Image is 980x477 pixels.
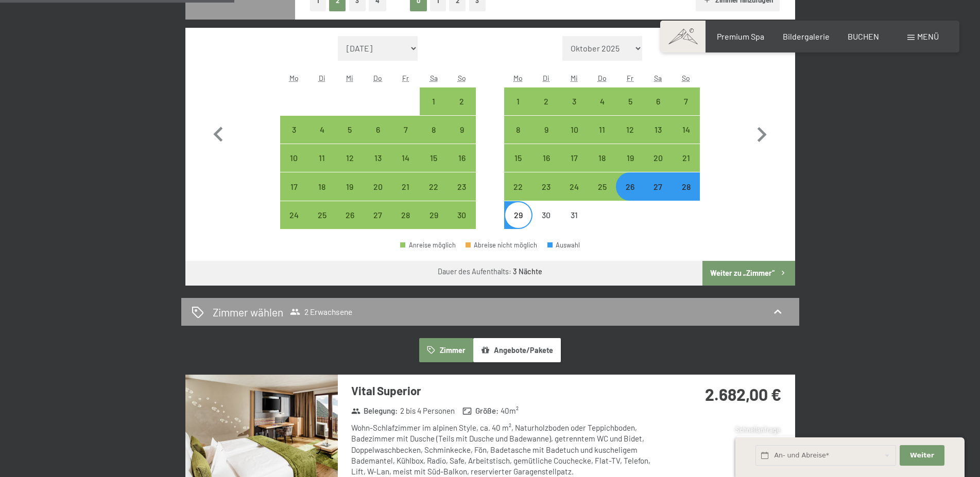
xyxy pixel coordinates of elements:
div: Anreise möglich [336,116,364,144]
div: Anreise möglich [644,116,672,144]
div: Anreise möglich [308,144,336,172]
div: Anreise möglich [672,87,700,115]
div: 19 [337,183,363,208]
div: 6 [365,126,391,151]
div: Anreise möglich [364,144,392,172]
div: Tue Dec 02 2025 [532,87,560,115]
div: Anreise möglich [336,172,364,200]
div: Wed Dec 03 2025 [560,87,588,115]
div: Tue Nov 04 2025 [308,116,336,144]
h2: Zimmer wählen [213,305,283,320]
div: Tue Dec 30 2025 [532,201,560,229]
div: Tue Dec 09 2025 [532,116,560,144]
button: Weiter [900,445,944,466]
div: Anreise möglich [672,172,700,200]
div: Sun Nov 16 2025 [448,144,475,172]
div: Anreise möglich [616,116,644,144]
b: 3 Nächte [513,267,542,276]
div: 7 [673,97,699,123]
div: Dauer des Aufenthalts: [438,267,542,277]
div: Anreise möglich [560,87,588,115]
abbr: Freitag [402,74,409,82]
span: Weiter [910,451,934,460]
div: Anreise möglich [644,87,672,115]
div: 9 [534,126,559,151]
div: Anreise möglich [504,116,532,144]
div: 23 [534,183,559,208]
div: 1 [505,97,531,123]
div: Anreise möglich [448,144,475,172]
div: Tue Nov 11 2025 [308,144,336,172]
div: 25 [589,183,615,208]
div: 16 [449,154,474,180]
abbr: Samstag [654,74,662,82]
div: Anreise möglich [448,87,475,115]
div: Anreise möglich [308,116,336,144]
button: Zimmer [419,338,473,362]
div: 24 [561,183,587,208]
div: Anreise möglich [588,144,616,172]
div: Thu Dec 04 2025 [588,87,616,115]
div: 29 [505,211,531,237]
div: Thu Dec 18 2025 [588,144,616,172]
div: 9 [449,126,474,151]
div: 5 [337,126,363,151]
div: 19 [617,154,643,180]
div: 12 [337,154,363,180]
div: 5 [617,97,643,123]
button: Angebote/Pakete [473,338,561,362]
abbr: Dienstag [319,74,325,82]
div: Mon Nov 03 2025 [280,116,308,144]
abbr: Donnerstag [373,74,382,82]
div: 11 [309,154,335,180]
div: Thu Dec 11 2025 [588,116,616,144]
div: Mon Dec 01 2025 [504,87,532,115]
div: Anreise möglich [504,87,532,115]
div: Anreise möglich [420,116,448,144]
div: 14 [673,126,699,151]
div: Mon Dec 15 2025 [504,144,532,172]
div: 12 [617,126,643,151]
div: 7 [393,126,419,151]
div: Anreise möglich [280,144,308,172]
div: Anreise möglich [280,116,308,144]
span: BUCHEN [848,31,879,41]
div: Thu Nov 27 2025 [364,201,392,229]
div: 18 [589,154,615,180]
div: 15 [421,154,446,180]
div: Anreise möglich [532,172,560,200]
div: Anreise möglich [400,242,456,249]
div: Sun Dec 28 2025 [672,172,700,200]
div: Thu Nov 20 2025 [364,172,392,200]
div: 22 [421,183,446,208]
div: Anreise möglich [560,172,588,200]
div: Sun Dec 21 2025 [672,144,700,172]
div: 26 [337,211,363,237]
div: Anreise möglich [532,116,560,144]
div: Wed Nov 19 2025 [336,172,364,200]
div: Anreise nicht möglich [504,201,532,229]
div: Fri Nov 14 2025 [392,144,420,172]
div: 30 [449,211,474,237]
button: Vorheriger Monat [203,36,233,229]
div: Wed Nov 05 2025 [336,116,364,144]
div: 6 [645,97,671,123]
a: Bildergalerie [783,31,830,41]
div: Anreise möglich [308,201,336,229]
button: Nächster Monat [747,36,777,229]
div: Mon Dec 29 2025 [504,201,532,229]
div: Sat Dec 06 2025 [644,87,672,115]
h3: Vital Superior [351,383,658,399]
div: 3 [281,126,307,151]
div: 27 [645,183,671,208]
div: Anreise möglich [560,144,588,172]
span: 2 Erwachsene [290,307,352,317]
abbr: Donnerstag [598,74,607,82]
div: Sun Nov 23 2025 [448,172,475,200]
a: Premium Spa [717,31,764,41]
div: 20 [365,183,391,208]
div: Wed Dec 17 2025 [560,144,588,172]
div: Anreise möglich [588,116,616,144]
div: Wed Dec 24 2025 [560,172,588,200]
